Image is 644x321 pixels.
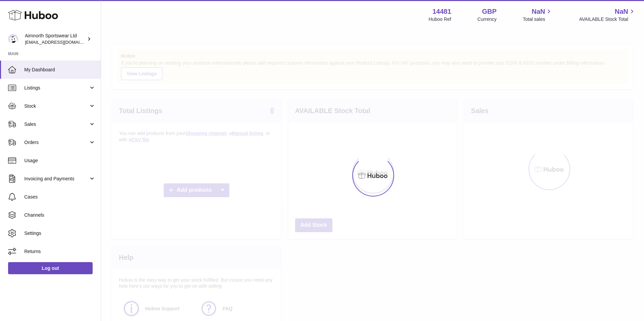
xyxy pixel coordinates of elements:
span: My Dashboard [24,67,96,73]
span: NaN [615,7,628,16]
span: Invoicing and Payments [24,176,89,182]
span: Orders [24,139,89,146]
strong: GBP [482,7,496,16]
span: Listings [24,85,89,91]
img: internalAdmin-14481@internal.huboo.com [8,34,18,44]
span: Total sales [523,16,553,23]
span: Channels [24,212,96,218]
span: Stock [24,103,89,109]
div: Aimnorth Sportswear Ltd [25,33,86,45]
span: Cases [24,194,96,200]
div: Currency [478,16,497,23]
span: Usage [24,157,96,164]
div: Huboo Ref [429,16,451,23]
span: AVAILABLE Stock Total [579,16,636,23]
span: [EMAIL_ADDRESS][DOMAIN_NAME] [25,39,99,45]
a: NaN Total sales [523,7,553,23]
a: NaN AVAILABLE Stock Total [579,7,636,23]
span: NaN [532,7,545,16]
strong: 14481 [432,7,451,16]
span: Sales [24,121,89,128]
a: Log out [8,262,93,274]
span: Settings [24,230,96,237]
span: Returns [24,248,96,255]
